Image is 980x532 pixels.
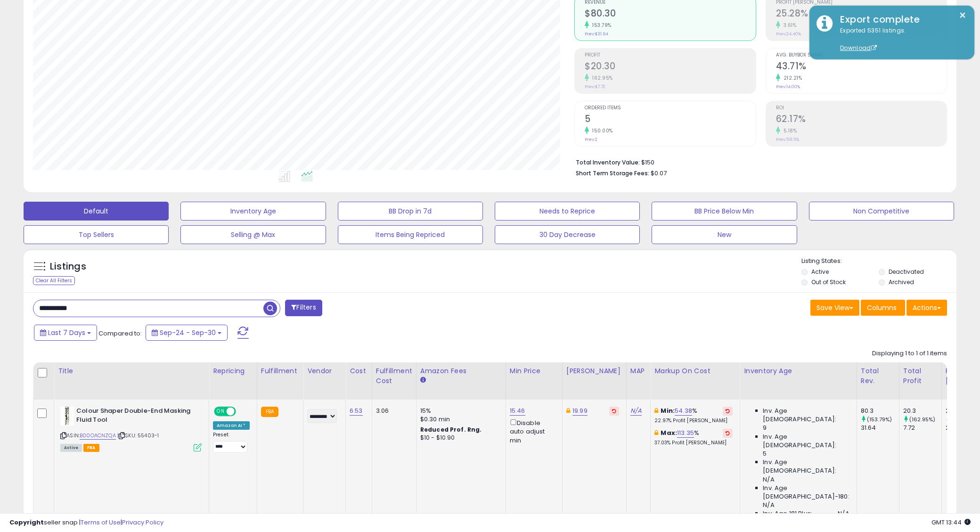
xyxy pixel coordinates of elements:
div: $0.30 min [420,415,498,424]
div: Markup on Cost [654,366,736,376]
span: 2025-10-8 13:44 GMT [931,518,971,527]
p: 37.03% Profit [PERSON_NAME] [654,440,733,446]
div: Amazon Fees [420,366,502,376]
div: Preset: [213,432,250,453]
div: seller snap | | [9,518,163,527]
span: OFF [235,408,250,416]
div: Total Profit [903,366,938,386]
span: Ordered Items [585,106,755,111]
small: 162.95% [589,74,613,82]
a: 6.53 [350,406,363,416]
div: Min Price [510,366,558,376]
div: Fulfillment Cost [376,366,412,386]
th: CSV column name: cust_attr_2_Vendor [303,362,346,400]
button: Inventory Age [180,202,326,221]
small: FBA [261,407,278,417]
span: Inv. Age [DEMOGRAPHIC_DATA]: [763,458,849,475]
p: 22.97% Profit [PERSON_NAME] [654,417,733,424]
p: Listing States: [801,257,956,266]
span: N/A [763,501,774,509]
div: Displaying 1 to 1 of 1 items [872,349,947,358]
small: (153.79%) [867,416,892,423]
small: 212.21% [780,74,802,82]
div: Clear All Filters [33,276,75,285]
div: % [654,407,733,424]
h2: $80.30 [585,8,755,21]
button: Default [24,202,169,221]
div: Disable auto adjust min [510,417,555,445]
span: Inv. Age 181 Plus: [763,509,812,518]
button: Items Being Repriced [338,225,483,244]
div: ASIN: [60,407,202,450]
div: 80.3 [861,407,899,415]
div: [PERSON_NAME] [566,366,622,376]
span: N/A [838,509,849,518]
span: | SKU: 55403-1 [117,432,159,439]
label: Archived [889,278,914,286]
a: Download [840,44,877,52]
div: Inventory Age [744,366,852,376]
span: Profit [585,53,755,58]
h2: 5 [585,114,755,126]
span: ROI [776,106,947,111]
div: % [654,429,733,446]
div: $10 - $10.90 [420,434,498,442]
label: Active [811,268,829,276]
small: 150.00% [589,127,613,134]
div: 7.72 [903,424,941,432]
i: Revert to store-level Max Markup [726,431,730,435]
span: Inv. Age [DEMOGRAPHIC_DATA]-180: [763,484,849,501]
span: FBA [83,444,99,452]
button: Needs to Reprice [495,202,640,221]
label: Deactivated [889,268,924,276]
div: Exported 5351 listings. [833,26,967,53]
a: 54.38 [675,406,692,416]
small: Prev: 24.40% [776,31,801,37]
button: Save View [810,300,859,316]
b: Max: [661,428,677,437]
button: Selling @ Max [180,225,326,244]
button: Filters [285,300,322,316]
b: Reduced Prof. Rng. [420,426,482,434]
button: Top Sellers [24,225,169,244]
div: Fulfillment [261,366,299,376]
small: Prev: 14.00% [776,84,800,90]
small: 153.79% [589,22,612,29]
strong: Copyright [9,518,44,527]
span: Avg. Buybox Share [776,53,947,58]
i: Revert to store-level Min Markup [726,409,730,413]
span: 9 [763,424,767,432]
button: BB Drop in 7d [338,202,483,221]
span: Columns [867,303,897,312]
small: Prev: $31.64 [585,31,608,37]
button: New [652,225,797,244]
button: Columns [861,300,905,316]
a: B00OACNZQA [80,432,116,440]
span: All listings currently available for purchase on Amazon [60,444,82,452]
div: Total Rev. [861,366,895,386]
small: Prev: 2 [585,137,597,142]
div: Cost [350,366,368,376]
small: Prev: $7.72 [585,84,605,90]
a: 15.46 [510,406,525,416]
span: N/A [763,475,774,484]
button: Non Competitive [809,202,954,221]
small: 5.18% [780,127,797,134]
li: $150 [576,156,940,167]
a: N/A [630,406,642,416]
img: 41puOdsT2XL._SL40_.jpg [60,407,74,426]
small: Amazon Fees. [420,376,426,385]
b: Total Inventory Value: [576,158,640,166]
h2: 62.17% [776,114,947,126]
div: 31.64 [861,424,899,432]
th: The percentage added to the cost of goods (COGS) that forms the calculator for Min & Max prices. [651,362,740,400]
h2: 25.28% [776,8,947,21]
span: Sep-24 - Sep-30 [160,328,216,337]
button: Last 7 Days [34,325,97,341]
span: 5 [763,450,767,458]
div: 3.06 [376,407,409,415]
span: Compared to: [98,329,142,338]
div: Amazon AI * [213,421,250,430]
button: × [959,9,966,21]
span: Last 7 Days [48,328,85,337]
